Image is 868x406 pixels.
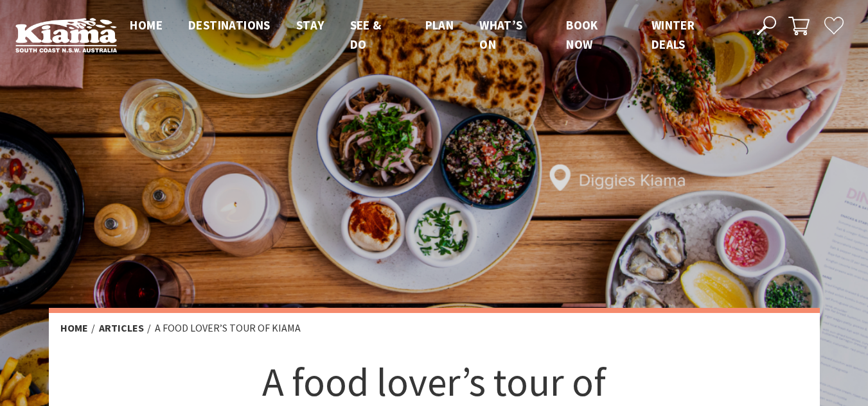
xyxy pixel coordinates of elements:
[188,17,270,33] span: Destinations
[425,17,454,33] span: Plan
[296,17,324,33] span: Stay
[651,17,695,52] span: Winter Deals
[155,320,301,337] li: A food lover’s tour of Kiama
[60,321,88,335] a: Home
[130,17,163,33] span: Home
[117,15,742,55] nav: Main Menu
[15,17,117,53] img: Kiama Logo
[479,17,522,52] span: What’s On
[350,17,382,52] span: See & Do
[566,17,598,52] span: Book now
[99,321,144,335] a: Articles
